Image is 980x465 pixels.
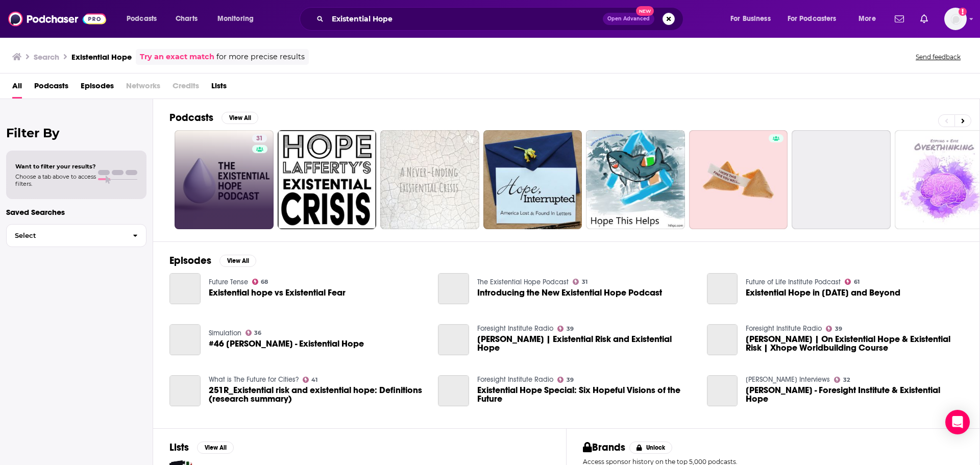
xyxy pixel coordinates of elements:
span: More [859,12,876,26]
a: Foresight Institute Radio [477,375,553,384]
a: 31 [175,130,274,229]
span: Existential Hope in [DATE] and Beyond [746,288,900,297]
a: PodcastsView All [169,111,258,124]
span: For Podcasters [788,12,837,26]
input: Search podcasts, credits, & more... [328,11,603,27]
a: Future of Life Institute Podcast [746,278,841,286]
a: Allison Duettmann | On Existential Hope & Existential Risk | Xhope Worldbuilding Course [707,324,738,355]
a: Existential Hope in 2019 and Beyond [707,273,738,304]
a: 31 [573,279,587,285]
a: The Existential Hope Podcast [477,278,569,286]
a: 251R_Existential risk and existential hope: Definitions (research summary) [169,375,201,406]
a: Beatrice Erkers - Foresight Institute & Existential Hope [746,386,963,403]
a: EpisodesView All [169,254,256,267]
a: 39 [557,326,574,332]
button: open menu [723,11,783,27]
h2: Podcasts [169,111,213,124]
span: 36 [254,331,261,335]
span: 39 [567,378,574,382]
p: Saved Searches [6,207,146,217]
a: All [12,78,22,99]
img: Podchaser - Follow, Share and Rate Podcasts [8,9,106,29]
a: Show notifications dropdown [916,10,932,28]
a: Introducing the New Existential Hope Podcast [438,273,469,304]
span: Charts [176,12,198,26]
button: open menu [119,11,170,27]
span: For Business [730,12,771,26]
a: ListsView All [169,441,234,454]
a: Charts [169,11,204,27]
span: Monitoring [217,12,254,26]
a: Lists [211,78,227,99]
a: Try an exact match [140,51,214,63]
span: [PERSON_NAME] | Existential Risk and Existential Hope [477,335,695,352]
a: Existential Hope in 2019 and Beyond [746,288,900,297]
h2: Episodes [169,254,211,267]
a: #46 Allison Duettmann - Existential Hope [209,339,364,348]
a: Tim Ventura Interviews [746,375,830,384]
span: 31 [582,280,587,284]
span: Want to filter your results? [15,163,96,170]
a: 39 [826,326,842,332]
a: Foresight Institute Radio [746,324,822,333]
a: Allison Duettmann | On Existential Hope & Existential Risk | Xhope Worldbuilding Course [746,335,963,352]
span: 39 [835,327,842,331]
a: Existential Hope Special: Six Hopeful Visions of the Future [477,386,695,403]
button: View All [222,112,258,124]
a: Beatrice Erkers - Foresight Institute & Existential Hope [707,375,738,406]
span: 39 [567,327,574,331]
a: #46 Allison Duettmann - Existential Hope [169,324,201,355]
span: Networks [126,78,160,99]
svg: Add a profile image [959,8,967,16]
h2: Lists [169,441,189,454]
div: Open Intercom Messenger [945,410,970,434]
a: 41 [303,377,318,383]
a: Introducing the New Existential Hope Podcast [477,288,662,297]
button: Select [6,224,146,247]
a: 61 [845,279,860,285]
span: Choose a tab above to access filters. [15,173,96,187]
span: for more precise results [216,51,305,63]
span: #46 [PERSON_NAME] - Existential Hope [209,339,364,348]
span: 31 [256,134,263,144]
a: Toby Ord | Existential Risk and Existential Hope [438,324,469,355]
button: Send feedback [913,53,964,61]
button: View All [219,255,256,267]
h2: Filter By [6,126,146,140]
a: 31 [252,134,267,142]
button: open menu [781,11,851,27]
span: Podcasts [127,12,157,26]
a: Existential hope vs Existential Fear [209,288,346,297]
span: 61 [854,280,860,284]
img: User Profile [944,8,967,30]
h3: Existential Hope [71,52,132,62]
span: [PERSON_NAME] - Foresight Institute & Existential Hope [746,386,963,403]
span: [PERSON_NAME] | On Existential Hope & Existential Risk | Xhope Worldbuilding Course [746,335,963,352]
button: View All [197,442,234,454]
a: Simulation [209,329,241,337]
a: Toby Ord | Existential Risk and Existential Hope [477,335,695,352]
div: Search podcasts, credits, & more... [309,7,693,31]
a: What is The Future for Cities? [209,375,299,384]
a: Foresight Institute Radio [477,324,553,333]
a: Podcasts [34,78,68,99]
span: New [636,6,654,16]
a: 39 [557,377,574,383]
a: Future Tense [209,278,248,286]
a: Episodes [81,78,114,99]
a: Show notifications dropdown [891,10,908,28]
span: Select [7,232,125,239]
a: 251R_Existential risk and existential hope: Definitions (research summary) [209,386,426,403]
span: Credits [173,78,199,99]
span: Logged in as gbrussel [944,8,967,30]
h2: Brands [583,441,625,454]
button: open menu [210,11,267,27]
